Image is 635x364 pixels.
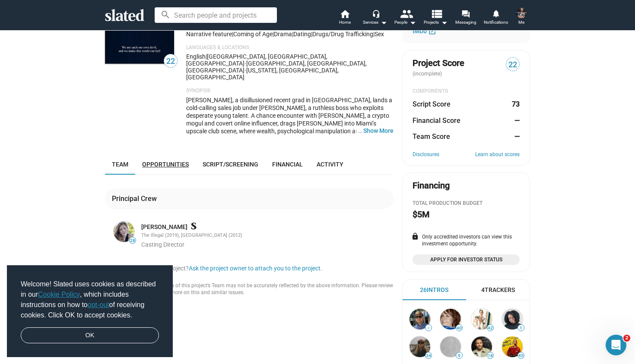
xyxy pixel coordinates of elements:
mat-icon: headset_mic [372,9,380,17]
img: Ron Pennywell [471,336,492,357]
a: Team [105,154,135,175]
input: Search people and projects [155,7,277,23]
iframe: Intercom live chat [606,335,626,355]
span: · [244,67,246,74]
button: Naman GuptaMe [511,6,532,28]
span: … [354,127,363,135]
span: Narrative feature [186,31,232,38]
dd: — [511,132,520,141]
span: | [311,31,312,38]
div: Only accredited investors can view this investment opportunity. [413,234,520,248]
span: 18 [487,353,493,358]
span: [US_STATE], [GEOGRAPHIC_DATA], [GEOGRAPHIC_DATA] [186,67,339,81]
dt: Financial Score [413,116,460,125]
dd: — [511,116,520,125]
mat-icon: arrow_drop_down [439,17,449,28]
span: [GEOGRAPHIC_DATA], [GEOGRAPHIC_DATA], [GEOGRAPHIC_DATA] [186,53,327,67]
button: Ask the project owner to attach you to the project. [189,264,322,273]
a: IMDb [413,26,438,36]
mat-icon: home [340,9,350,19]
span: 2 [623,335,630,342]
img: Serena Reynolds [410,336,430,357]
img: Naman Gupta [516,8,527,18]
mat-icon: notifications [492,9,500,17]
div: 26 Intros [420,286,448,294]
span: Me [518,17,524,28]
a: [PERSON_NAME] [141,223,187,231]
a: Learn about scores [475,151,520,158]
span: Welcome! Slated uses cookies as described in our , which includes instructions on how to of recei... [21,279,159,320]
span: 22 [164,56,177,67]
dt: Team Score [413,132,450,141]
mat-icon: arrow_drop_down [378,17,389,28]
div: Services [363,17,387,28]
a: Opportunities [135,154,196,175]
a: opt-out [88,301,109,308]
span: [PERSON_NAME], a disillusioned recent grad in [GEOGRAPHIC_DATA], lands a cold-calling sales job u... [186,97,393,212]
span: · [244,60,246,67]
span: Drama [274,31,292,38]
span: English [186,53,206,60]
button: People [390,9,420,28]
a: Disclosures [413,151,439,158]
span: 34 [425,353,432,358]
img: Sabrina Hyman [114,221,134,242]
dt: Script Score [413,100,451,109]
button: …Show More [363,127,394,135]
div: NOTE: The exact composition of this project’s Team may not be accurately reflected by the above i... [105,282,394,296]
a: Notifications [481,9,511,28]
button: Projects [420,9,451,28]
mat-icon: forum [461,9,470,18]
button: Services [360,9,390,28]
span: Messaging [455,17,476,28]
span: | [273,31,274,38]
img: S.J. Allocco [471,309,492,329]
span: 22 [506,59,519,71]
span: Opportunities [142,161,189,168]
img: Stu Chaiken [440,336,461,357]
span: Activity [317,161,343,168]
span: | [206,53,207,60]
span: Apply for Investor Status [418,255,514,264]
p: Languages & Locations [186,44,394,51]
span: | [232,31,233,38]
span: (incomplete) [413,71,444,77]
div: Principal Crew [112,194,160,203]
mat-icon: view_list [430,7,443,20]
dd: 73 [511,100,520,109]
span: sex [375,31,384,38]
span: 9 [456,353,462,358]
mat-icon: people [400,7,413,20]
span: 42 [487,326,493,331]
mat-icon: lock [411,232,419,240]
mat-icon: open_in_new [428,27,436,35]
span: | [292,31,293,38]
span: — [425,326,432,330]
a: Activity [310,154,350,175]
img: Adrienne Stern [440,309,461,329]
span: 45 [518,353,524,358]
a: Home [330,9,360,28]
span: Project Score [413,57,464,69]
img: Russell Posternak [502,336,523,357]
span: dating [293,31,311,38]
div: Total Production budget [413,200,520,207]
span: 28 [130,238,136,243]
div: Are you involved in this project? [105,264,394,273]
span: | [373,31,375,38]
div: Financing [413,180,450,191]
span: Home [339,17,351,28]
span: Projects [424,17,448,28]
span: Notifications [484,17,508,28]
span: Coming of Age [233,31,273,38]
span: Team [112,161,128,168]
div: The Illegal (2019), [GEOGRAPHIC_DATA] (2012) [141,232,392,239]
span: Casting Director [141,241,184,248]
span: Script/Screening [203,161,258,168]
div: cookieconsent [7,265,173,358]
span: drugs/drug trafficking [312,31,373,38]
a: Cookie Policy [38,291,80,298]
img: Andres Jimenez [410,309,430,329]
h2: $5M [413,209,429,220]
a: dismiss cookie message [21,327,159,344]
